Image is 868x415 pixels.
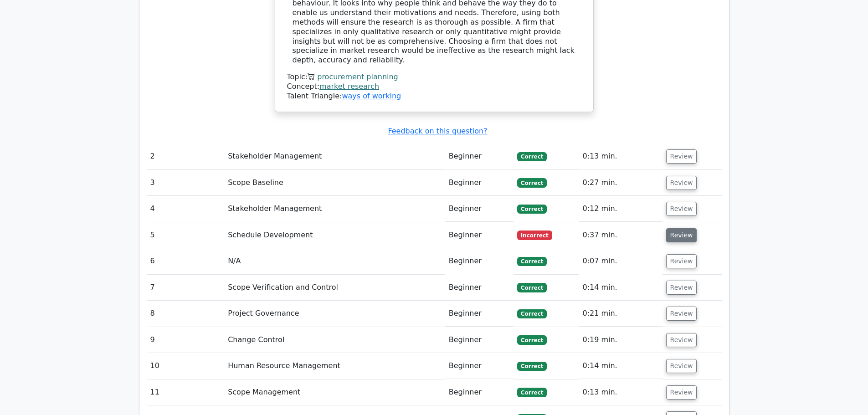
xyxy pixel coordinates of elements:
[388,127,487,135] a: Feedback on this question?
[445,143,514,169] td: Beginner
[579,327,662,353] td: 0:19 min.
[666,228,697,242] button: Review
[445,327,514,353] td: Beginner
[287,82,581,92] div: Concept:
[147,327,225,353] td: 9
[342,92,401,100] a: ways of working
[147,143,225,169] td: 2
[517,231,552,240] span: Incorrect
[666,385,697,400] button: Review
[666,202,697,216] button: Review
[445,222,514,248] td: Beginner
[666,149,697,164] button: Review
[666,333,697,347] button: Review
[517,257,547,266] span: Correct
[224,248,445,274] td: N/A
[317,72,398,81] a: procurement planning
[319,82,379,91] a: market research
[224,143,445,169] td: Stakeholder Management
[579,170,662,196] td: 0:27 min.
[445,353,514,379] td: Beginner
[666,254,697,268] button: Review
[666,176,697,190] button: Review
[666,281,697,295] button: Review
[517,205,547,214] span: Correct
[147,248,225,274] td: 6
[579,301,662,327] td: 0:21 min.
[579,248,662,274] td: 0:07 min.
[579,379,662,405] td: 0:13 min.
[579,275,662,301] td: 0:14 min.
[579,222,662,248] td: 0:37 min.
[224,379,445,405] td: Scope Management
[224,170,445,196] td: Scope Baseline
[147,222,225,248] td: 5
[224,327,445,353] td: Change Control
[224,353,445,379] td: Human Resource Management
[517,178,547,187] span: Correct
[147,379,225,405] td: 11
[517,283,547,292] span: Correct
[224,275,445,301] td: Scope Verification and Control
[517,309,547,318] span: Correct
[579,196,662,222] td: 0:12 min.
[224,301,445,327] td: Project Governance
[147,353,225,379] td: 10
[445,196,514,222] td: Beginner
[517,388,547,397] span: Correct
[517,152,547,161] span: Correct
[579,353,662,379] td: 0:14 min.
[224,222,445,248] td: Schedule Development
[445,275,514,301] td: Beginner
[287,72,581,101] div: Talent Triangle:
[666,359,697,373] button: Review
[147,170,225,196] td: 3
[147,196,225,222] td: 4
[445,379,514,405] td: Beginner
[147,275,225,301] td: 7
[579,143,662,169] td: 0:13 min.
[517,335,547,344] span: Correct
[147,301,225,327] td: 8
[224,196,445,222] td: Stakeholder Management
[445,170,514,196] td: Beginner
[517,362,547,371] span: Correct
[666,307,697,321] button: Review
[445,248,514,274] td: Beginner
[445,301,514,327] td: Beginner
[287,72,581,82] div: Topic:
